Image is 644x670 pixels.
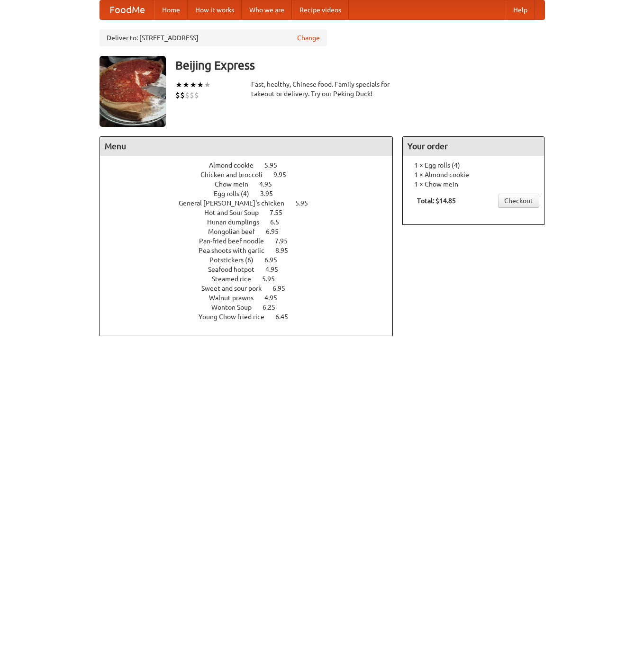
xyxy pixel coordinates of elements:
[199,247,274,254] span: Pea shoots with garlic
[204,209,268,216] span: Hot and Sour Soup
[266,228,288,235] span: 6.95
[214,190,290,197] a: Egg rolls (4) 3.95
[275,237,297,245] span: 7.95
[197,80,204,90] li: ★
[275,313,298,321] span: 6.45
[204,209,300,216] a: Hot and Sour Soup 7.55
[212,275,292,283] a: Steamed rice 5.95
[175,80,182,90] li: ★
[270,218,289,226] span: 6.5
[154,0,188,19] a: Home
[211,304,261,311] span: Wonton Soup
[194,90,199,100] li: $
[209,256,295,264] a: Potstickers (6) 6.95
[265,266,288,273] span: 4.95
[190,90,194,100] li: $
[185,90,190,100] li: $
[188,0,242,19] a: How it works
[259,180,281,188] span: 4.95
[408,170,539,179] li: 1 × Almond cookie
[214,190,259,197] span: Egg rolls (4)
[100,29,327,46] div: Deliver to: [STREET_ADDRESS]
[273,171,296,179] span: 9.95
[208,266,296,273] a: Seafood hotpot 4.95
[208,266,264,273] span: Seafood hotpot
[212,275,261,283] span: Steamed rice
[199,237,273,245] span: Pan-fried beef noodle
[208,228,296,235] a: Mongolian beef 6.95
[275,247,298,254] span: 8.95
[175,56,545,75] h3: Beijing Express
[209,161,295,169] a: Almond cookie 5.95
[100,137,393,156] h4: Menu
[263,304,285,311] span: 6.25
[209,294,263,302] span: Walnut prawns
[204,80,211,90] li: ★
[182,80,190,90] li: ★
[209,161,263,169] span: Almond cookie
[270,209,292,216] span: 7.55
[417,197,456,205] b: Total: $14.85
[199,247,306,254] a: Pea shoots with garlic 8.95
[251,80,393,98] div: Fast, healthy, Chinese food. Family specials for takeout or delivery. Try our Peking Duck!
[200,171,272,179] span: Chicken and broccoli
[215,180,258,188] span: Chow mein
[180,90,185,100] li: $
[179,199,326,207] a: General [PERSON_NAME]'s chicken 5.95
[211,304,293,311] a: Wonton Soup 6.25
[408,179,539,189] li: 1 × Chow mein
[209,294,295,302] a: Walnut prawns 4.95
[199,313,274,321] span: Young Chow fried rice
[199,237,305,245] a: Pan-fried beef noodle 7.95
[201,285,303,292] a: Sweet and sour pork 6.95
[272,285,295,292] span: 6.95
[408,161,539,170] li: 1 × Egg rolls (4)
[264,294,287,302] span: 4.95
[292,0,349,19] a: Recipe videos
[100,56,166,127] img: angular.jpg
[498,194,539,208] a: Checkout
[262,275,284,283] span: 5.95
[175,90,180,100] li: $
[179,199,294,207] span: General [PERSON_NAME]'s chicken
[264,256,287,264] span: 6.95
[208,228,264,235] span: Mongolian beef
[242,0,292,19] a: Who we are
[403,137,544,156] h4: Your order
[100,0,154,19] a: FoodMe
[209,256,263,264] span: Potstickers (6)
[190,80,197,90] li: ★
[199,313,306,321] a: Young Chow fried rice 6.45
[295,199,317,207] span: 5.95
[215,180,290,188] a: Chow mein 4.95
[264,161,287,169] span: 5.95
[201,285,271,292] span: Sweet and sour pork
[297,33,320,43] a: Change
[207,218,297,226] a: Hunan dumplings 6.5
[200,171,304,179] a: Chicken and broccoli 9.95
[260,190,282,197] span: 3.95
[207,218,269,226] span: Hunan dumplings
[506,0,535,19] a: Help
